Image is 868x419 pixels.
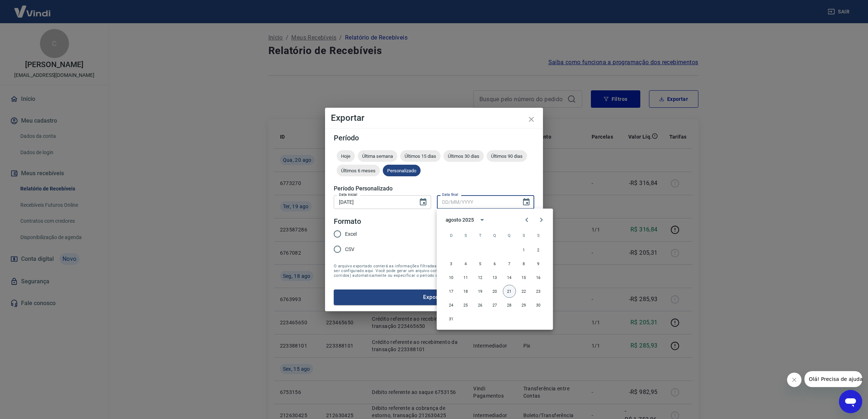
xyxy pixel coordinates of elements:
button: 1 [518,243,531,256]
button: 29 [518,299,531,312]
span: Última semana [358,153,397,159]
span: quinta-feira [503,228,516,243]
div: Últimos 6 meses [337,165,380,176]
span: CSV [345,246,354,253]
button: 16 [532,271,545,284]
label: Data inicial [339,192,357,197]
button: Choose date [519,195,534,209]
div: Última semana [358,150,397,162]
iframe: Fechar mensagem [787,373,802,387]
div: agosto 2025 [446,216,474,224]
span: terça-feira [474,228,487,243]
span: quarta-feira [488,228,502,243]
span: Olá! Precisa de ajuda? [4,5,61,11]
span: Últimos 90 dias [487,153,527,159]
button: 3 [445,257,458,270]
button: 5 [474,257,487,270]
span: sábado [532,228,545,243]
button: 12 [474,271,487,284]
button: 4 [459,257,472,270]
span: Excel [345,230,357,238]
iframe: Mensagem da empresa [804,371,862,387]
button: 23 [532,285,545,298]
button: 22 [518,285,531,298]
button: 17 [445,285,458,298]
button: 28 [503,299,516,312]
h4: Exportar [331,114,537,122]
button: 14 [503,271,516,284]
span: O arquivo exportado conterá as informações filtradas na tela anterior com exceção do período que ... [334,264,534,278]
button: calendar view is open, switch to year view [476,214,488,226]
button: 6 [488,257,502,270]
div: Últimos 15 dias [400,150,441,162]
button: 27 [488,299,502,312]
label: Data final [442,192,458,197]
button: 31 [445,312,458,325]
button: 21 [503,285,516,298]
legend: Formato [334,216,361,227]
button: Exportar [334,289,534,305]
button: Previous month [520,213,534,227]
button: 18 [459,285,472,298]
button: 8 [518,257,531,270]
div: Personalizado [383,165,421,176]
div: Hoje [337,150,355,162]
button: 20 [488,285,502,298]
button: 11 [459,271,472,284]
span: segunda-feira [459,228,472,243]
button: Next month [534,213,549,227]
button: 2 [532,243,545,256]
button: 15 [518,271,531,284]
div: Últimos 90 dias [487,150,527,162]
button: 13 [488,271,502,284]
div: Últimos 30 dias [443,150,484,162]
button: 7 [503,257,516,270]
input: DD/MM/YYYY [334,195,413,209]
span: Últimos 15 dias [400,153,441,159]
span: domingo [445,228,458,243]
span: Personalizado [383,168,421,173]
span: Hoje [337,153,355,159]
h5: Período Personalizado [334,185,534,192]
button: 19 [474,285,487,298]
button: 25 [459,299,472,312]
button: 10 [445,271,458,284]
button: close [523,111,540,128]
button: 26 [474,299,487,312]
button: Choose date, selected date is 20 de ago de 2025 [416,195,430,209]
h5: Período [334,134,534,141]
span: Últimos 30 dias [443,153,484,159]
span: sexta-feira [518,228,531,243]
button: 24 [445,299,458,312]
button: 30 [532,299,545,312]
input: DD/MM/YYYY [437,195,516,209]
button: 9 [532,257,545,270]
iframe: Botão para abrir a janela de mensagens [839,390,862,413]
span: Últimos 6 meses [337,168,380,173]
